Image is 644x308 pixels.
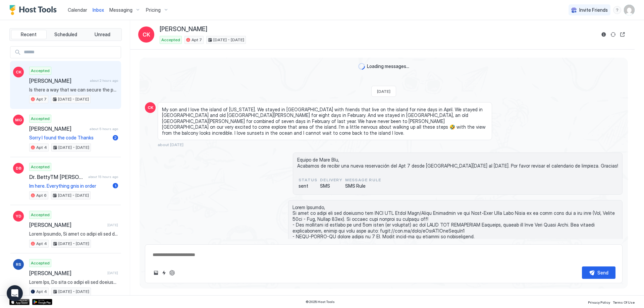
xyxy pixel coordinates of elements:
[588,300,610,304] span: Privacy Policy
[54,32,77,38] span: Scheduled
[58,241,89,247] span: [DATE] - [DATE]
[95,32,110,38] span: Unread
[29,231,118,237] span: Lorem Ipsumdo, Si amet co adipi eli sed doeiusmo tem INCI UTL Etdol Magn/Aliqu Enimadmin ve qui N...
[31,260,50,266] span: Accepted
[613,300,635,304] span: Terms Of Use
[367,63,409,69] span: Loading messages...
[29,174,86,180] span: Dr. BettyTM [PERSON_NAME]
[85,30,120,39] button: Unread
[36,96,47,102] span: Apt 7
[29,87,118,93] span: Is there a way that we can secure the porch furniture if it gets very windy? I don’t want anythin...
[9,5,60,15] a: Host Tools Logo
[579,7,608,13] span: Invite Friends
[297,157,618,169] span: Equipo de Mare Blu, Acabamos de recibir una nueva reservación del Apt 7 desde [GEOGRAPHIC_DATA][D...
[36,289,47,295] span: Apt 4
[107,271,118,275] span: [DATE]
[29,135,110,141] span: Sorry I found the code Thanks
[36,192,47,198] span: Apt 6
[58,192,89,198] span: [DATE] - [DATE]
[58,96,89,102] span: [DATE] - [DATE]
[160,25,207,33] span: [PERSON_NAME]
[58,289,89,295] span: [DATE] - [DATE]
[68,6,87,13] a: Calendar
[162,107,488,136] span: My son and I love the island of [US_STATE]. We stayed in [GEOGRAPHIC_DATA] with friends that live...
[9,299,30,305] a: App Store
[624,5,635,15] div: User profile
[597,269,608,276] div: Send
[93,6,104,13] a: Inbox
[93,7,104,13] span: Inbox
[613,6,621,14] div: menu
[152,269,160,277] button: Upload image
[16,213,21,219] span: YD
[619,30,627,39] button: Open reservation
[107,223,118,227] span: [DATE]
[377,89,390,94] span: [DATE]
[588,298,610,305] a: Privacy Policy
[213,37,244,43] span: [DATE] - [DATE]
[613,298,635,305] a: Terms Of Use
[32,299,52,305] a: Google Play Store
[16,165,21,171] span: DB
[31,212,50,218] span: Accepted
[600,30,608,39] button: Reservation information
[7,285,23,301] div: Open Intercom Messenger
[11,30,47,39] button: Recent
[299,183,317,189] span: sent
[582,266,615,279] button: Send
[115,183,116,188] span: 1
[29,183,110,189] span: Im here. Everything gnis in order
[21,32,37,38] span: Recent
[48,30,84,39] button: Scheduled
[345,183,381,189] span: SMS Rule
[16,261,21,267] span: RS
[29,222,105,228] span: [PERSON_NAME]
[88,175,118,179] span: about 15 hours ago
[90,127,118,131] span: about 5 hours ago
[299,177,317,183] span: status
[90,78,118,83] span: about 2 hours ago
[58,144,89,150] span: [DATE] - [DATE]
[114,135,117,140] span: 2
[29,77,87,84] span: [PERSON_NAME]
[192,37,202,43] span: Apt 7
[29,125,87,132] span: [PERSON_NAME]
[21,47,121,58] input: Input Field
[160,269,168,277] button: Quick reply
[320,177,342,183] span: Delivery
[31,116,50,122] span: Accepted
[148,105,153,111] span: CK
[16,69,21,75] span: CK
[158,142,183,147] span: about [DATE]
[345,177,381,183] span: Message Rule
[31,68,50,74] span: Accepted
[146,7,161,13] span: Pricing
[36,144,47,150] span: Apt 4
[358,63,365,70] div: loading
[320,183,342,189] span: SMS
[109,7,132,13] span: Messaging
[161,37,180,43] span: Accepted
[36,241,47,247] span: Apt 4
[609,30,617,39] button: Sync reservation
[29,279,118,285] span: Lorem Ips, Do sita co adipi eli sed doeiusmo tem INCI UTL Etdol Magn/Aliqu Enimadmin ve qui Nost-...
[68,7,87,13] span: Calendar
[31,164,50,170] span: Accepted
[143,30,150,39] span: CK
[9,28,122,41] div: tab-group
[29,270,105,276] span: [PERSON_NAME]
[15,117,22,123] span: MG
[306,300,335,304] span: © 2025 Host Tools
[168,269,176,277] button: ChatGPT Auto Reply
